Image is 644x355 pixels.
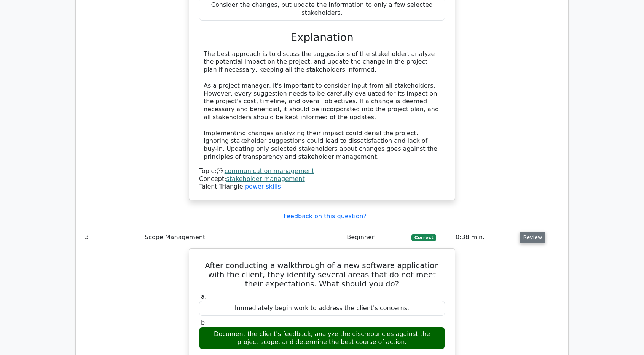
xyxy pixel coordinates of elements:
[226,175,305,182] a: stakeholder management
[204,31,440,44] h3: Explanation
[198,261,446,288] h5: After conducting a walkthrough of a new software application with the client, they identify sever...
[201,319,207,326] span: b.
[201,293,207,300] span: a.
[199,167,445,175] div: Topic:
[82,227,142,248] td: 3
[199,175,445,183] div: Concept:
[199,167,445,191] div: Talent Triangle:
[199,327,445,350] div: Document the client's feedback, analyze the discrepancies against the project scope, and determin...
[204,50,440,161] div: The best approach is to discuss the suggestions of the stakeholder, analyze the potential impact ...
[225,167,314,174] a: communication management
[199,301,445,316] div: Immediately begin work to address the client's concerns.
[344,227,408,248] td: Beginner
[453,227,516,248] td: 0:38 min.
[411,234,436,241] span: Correct
[284,213,367,220] a: Feedback on this question?
[245,183,281,190] a: power skills
[142,227,344,248] td: Scope Management
[520,232,545,243] button: Review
